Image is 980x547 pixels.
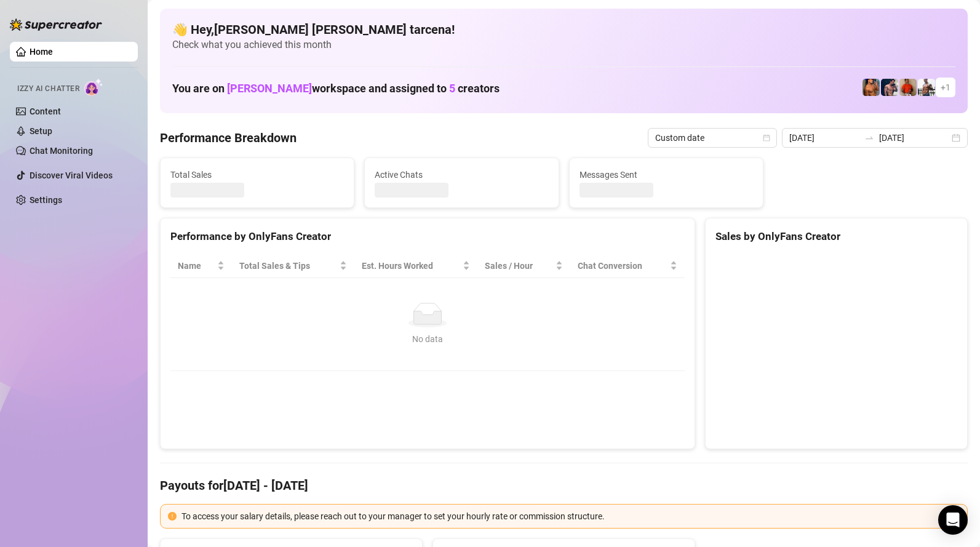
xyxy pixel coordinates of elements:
[375,168,548,182] span: Active Chats
[172,21,955,38] h4: 👋 Hey, [PERSON_NAME] [PERSON_NAME] tarcena !
[172,82,500,95] h1: You are on workspace and assigned to creators
[30,47,53,57] a: Home
[30,170,113,180] a: Discover Viral Videos
[239,259,337,273] span: Total Sales & Tips
[30,126,52,136] a: Setup
[918,79,935,96] img: JUSTIN
[160,129,297,146] h4: Performance Breakdown
[362,259,460,273] div: Est. Hours Worked
[10,18,102,31] img: logo-BBDzfeDw.svg
[655,129,770,147] span: Custom date
[941,81,950,94] span: + 1
[30,146,93,156] a: Chat Monitoring
[485,259,553,273] span: Sales / Hour
[938,505,968,535] div: Open Intercom Messenger
[17,83,79,95] span: Izzy AI Chatter
[168,512,177,521] span: exclamation-circle
[170,254,232,278] th: Name
[715,228,957,245] div: Sales by OnlyFans Creator
[578,259,667,273] span: Chat Conversion
[763,134,770,142] span: calendar
[864,133,874,143] span: to
[160,477,968,494] h4: Payouts for [DATE] - [DATE]
[30,106,61,116] a: Content
[580,168,753,182] span: Messages Sent
[789,131,859,145] input: Start date
[170,228,685,245] div: Performance by OnlyFans Creator
[30,195,62,205] a: Settings
[864,133,874,143] span: swap-right
[881,79,898,96] img: Axel
[183,332,672,346] div: No data
[170,168,344,182] span: Total Sales
[449,82,455,95] span: 5
[862,79,880,96] img: JG
[899,79,917,96] img: Justin
[172,38,955,52] span: Check what you achieved this month
[181,509,960,523] div: To access your salary details, please reach out to your manager to set your hourly rate or commis...
[477,254,570,278] th: Sales / Hour
[232,254,354,278] th: Total Sales & Tips
[178,259,215,273] span: Name
[879,131,949,145] input: End date
[227,82,312,95] span: [PERSON_NAME]
[84,78,103,96] img: AI Chatter
[570,254,685,278] th: Chat Conversion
